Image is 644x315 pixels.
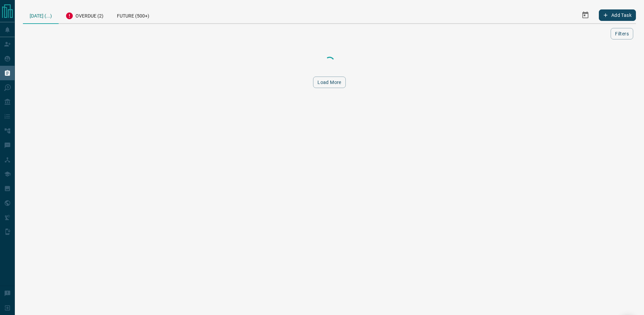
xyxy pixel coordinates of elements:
button: Filters [611,28,633,39]
div: Overdue (2) [59,7,110,23]
button: Add Task [599,9,636,21]
div: Loading [296,55,363,68]
div: [DATE] (...) [23,7,59,24]
button: Load More [313,77,346,88]
button: Select Date Range [577,7,593,23]
div: Future (500+) [110,7,156,23]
